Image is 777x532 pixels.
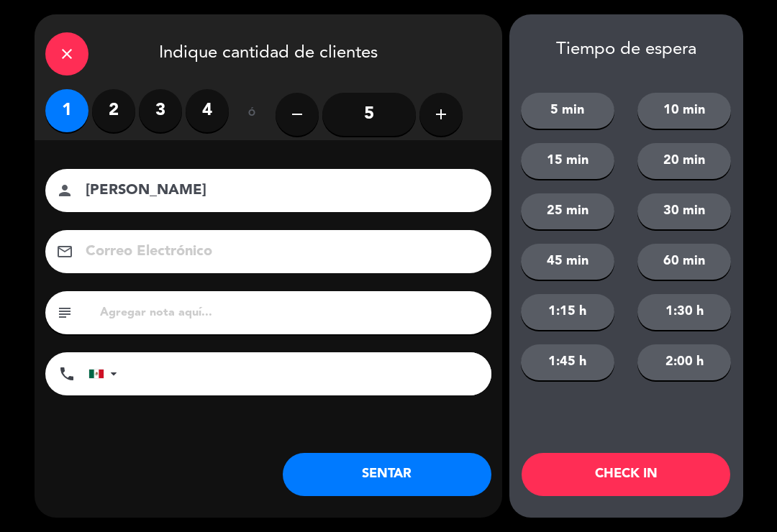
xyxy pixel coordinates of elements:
[89,353,122,395] div: Mexico (México): +52
[509,40,743,60] div: Tiempo de espera
[283,453,491,496] button: SENTAR
[521,143,614,179] button: 15 min
[58,365,76,382] i: phone
[637,193,731,229] button: 30 min
[522,453,730,496] button: CHECK IN
[637,93,731,129] button: 10 min
[288,106,306,123] i: remove
[84,178,473,203] input: Nombre del cliente
[56,182,73,199] i: person
[637,344,731,380] button: 2:00 h
[521,93,614,129] button: 5 min
[58,45,76,63] i: close
[56,243,73,260] i: email
[637,244,731,280] button: 60 min
[186,89,229,132] label: 4
[45,89,88,132] label: 1
[637,294,731,330] button: 1:30 h
[432,106,450,123] i: add
[229,89,276,139] div: ó
[276,93,319,136] button: remove
[35,14,502,89] div: Indique cantidad de clientes
[92,89,135,132] label: 2
[84,239,473,265] input: Correo Electrónico
[56,304,73,321] i: subject
[521,294,614,330] button: 1:15 h
[139,89,182,132] label: 3
[521,344,614,380] button: 1:45 h
[637,143,731,179] button: 20 min
[521,193,614,229] button: 25 min
[521,244,614,280] button: 45 min
[99,303,481,323] input: Agregar nota aquí...
[419,93,463,136] button: add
